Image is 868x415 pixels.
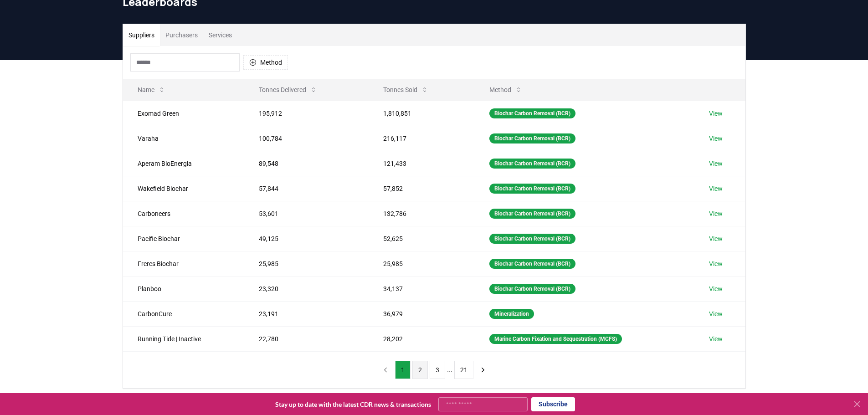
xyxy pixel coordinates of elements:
[709,159,723,168] a: View
[244,276,369,301] td: 23,320
[489,159,575,169] div: Biochar Carbon Removal (BCR)
[243,55,288,70] button: Method
[123,24,160,46] button: Suppliers
[160,24,203,46] button: Purchasers
[123,226,244,251] td: Pacific Biochar
[489,234,575,244] div: Biochar Carbon Removal (BCR)
[369,176,474,201] td: 57,852
[123,151,244,176] td: Aperam BioEnergia
[252,81,324,99] button: Tonnes Delivered
[709,234,723,243] a: View
[709,209,723,218] a: View
[709,134,723,143] a: View
[369,251,474,276] td: 25,985
[489,184,575,194] div: Biochar Carbon Removal (BCR)
[369,226,474,251] td: 52,625
[130,81,173,99] button: Name
[369,151,474,176] td: 121,433
[244,226,369,251] td: 49,125
[369,326,474,351] td: 28,202
[123,101,244,126] td: Exomad Green
[482,81,529,99] button: Method
[709,259,723,268] a: View
[430,361,445,379] button: 3
[369,201,474,226] td: 132,786
[489,259,575,269] div: Biochar Carbon Removal (BCR)
[244,101,369,126] td: 195,912
[489,309,534,319] div: Mineralization
[123,276,244,301] td: Planboo
[489,334,622,344] div: Marine Carbon Fixation and Sequestration (MCFS)
[369,126,474,151] td: 216,117
[244,151,369,176] td: 89,548
[475,361,491,379] button: next page
[489,108,575,118] div: Biochar Carbon Removal (BCR)
[203,24,237,46] button: Services
[123,326,244,351] td: Running Tide | Inactive
[709,184,723,193] a: View
[123,301,244,326] td: CarbonCure
[489,133,575,143] div: Biochar Carbon Removal (BCR)
[709,309,723,318] a: View
[376,81,436,99] button: Tonnes Sold
[244,301,369,326] td: 23,191
[123,126,244,151] td: Varaha
[489,284,575,294] div: Biochar Carbon Removal (BCR)
[395,361,411,379] button: 1
[369,101,474,126] td: 1,810,851
[709,284,723,293] a: View
[123,251,244,276] td: Freres Biochar
[709,334,723,343] a: View
[244,176,369,201] td: 57,844
[454,361,473,379] button: 21
[369,276,474,301] td: 34,137
[244,326,369,351] td: 22,780
[369,301,474,326] td: 36,979
[489,209,575,219] div: Biochar Carbon Removal (BCR)
[244,251,369,276] td: 25,985
[447,364,452,375] li: ...
[244,126,369,151] td: 100,784
[123,176,244,201] td: Wakefield Biochar
[123,201,244,226] td: Carboneers
[244,201,369,226] td: 53,601
[709,109,723,118] a: View
[412,361,428,379] button: 2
